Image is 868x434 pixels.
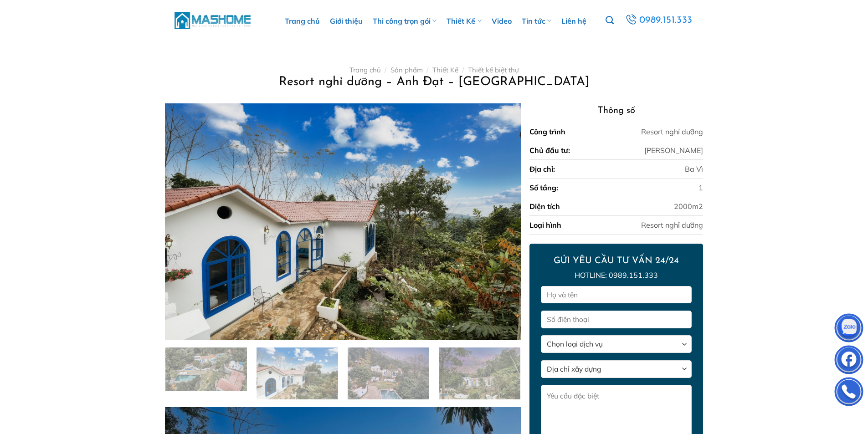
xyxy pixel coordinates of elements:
div: Công trình [529,126,565,137]
div: [PERSON_NAME] [644,145,703,156]
img: Resort nghỉ dưỡng - Anh Đạt - Ba Vì 52 [439,347,520,402]
input: Họ và tên [541,286,691,304]
input: Số điện thoại [541,311,691,328]
div: Resort nghỉ dưỡng [641,126,703,137]
span: / [385,66,386,74]
p: Hotline: 0989.151.333 [541,270,691,281]
div: 1 [699,182,703,193]
img: Resort nghỉ dưỡng - Anh Đạt - Ba Vì 51 [348,347,429,402]
a: Tìm kiếm [606,11,614,30]
a: 0989.151.333 [624,12,693,29]
h3: Thông số [529,103,703,118]
span: / [426,66,428,74]
a: Thiết kế biệt thự [468,66,519,74]
div: Số tầng: [529,182,558,193]
h2: GỬI YÊU CẦU TƯ VẤN 24/24 [541,255,691,267]
div: Địa chỉ: [529,163,555,174]
span: / [462,66,464,74]
img: Resort nghỉ dưỡng - Anh Đạt - Ba Vì 49 [165,347,247,393]
a: Trang chủ [349,66,381,74]
img: Phone [835,379,863,407]
span: 0989.151.333 [639,13,693,28]
img: MasHome – Tổng Thầu Thiết Kế Và Xây Nhà Trọn Gói [175,10,252,30]
div: 2000m2 [674,201,703,212]
div: Loại hình [529,220,561,230]
a: Sản phẩm [390,66,423,74]
div: Diện tích [529,201,560,212]
img: Facebook [835,347,863,375]
a: Thiết Kế [432,66,458,74]
img: Zalo [835,316,863,343]
img: Resort nghỉ dưỡng - Anh Đạt - Ba Vì 33 [165,103,520,340]
div: Resort nghỉ dưỡng [641,220,703,230]
img: Resort nghỉ dưỡng - Anh Đạt - Ba Vì 50 [257,347,338,402]
div: Ba Vì [685,163,703,174]
h1: Resort nghỉ dưỡng – Anh Đạt – [GEOGRAPHIC_DATA] [176,74,692,90]
div: Chủ đầu tư: [529,145,570,156]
